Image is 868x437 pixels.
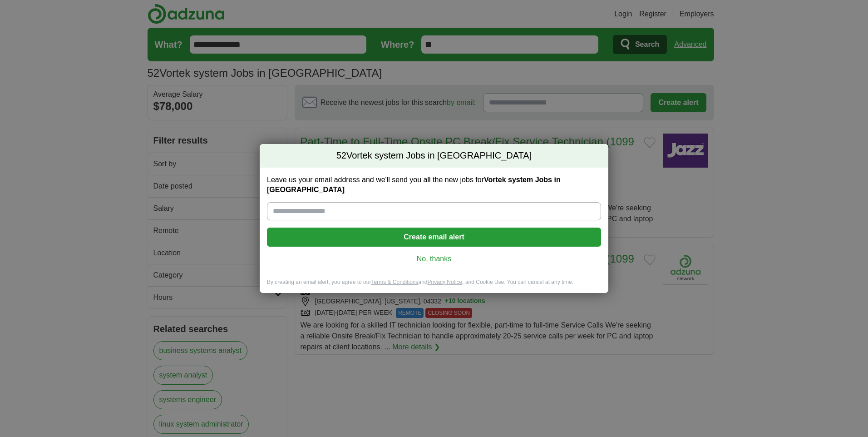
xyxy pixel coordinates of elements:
button: Create email alert [267,228,601,247]
span: 52 [336,149,346,162]
a: Terms & Conditions [371,279,418,285]
strong: Vortek system Jobs in [GEOGRAPHIC_DATA] [267,176,561,194]
a: No, thanks [274,254,594,264]
div: By creating an email alert, you agree to our and , and Cookie Use. You can cancel at any time. [260,278,608,293]
h2: Vortek system Jobs in [GEOGRAPHIC_DATA] [260,144,608,168]
a: Privacy Notice [428,279,463,285]
label: Leave us your email address and we'll send you all the new jobs for [267,175,601,195]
